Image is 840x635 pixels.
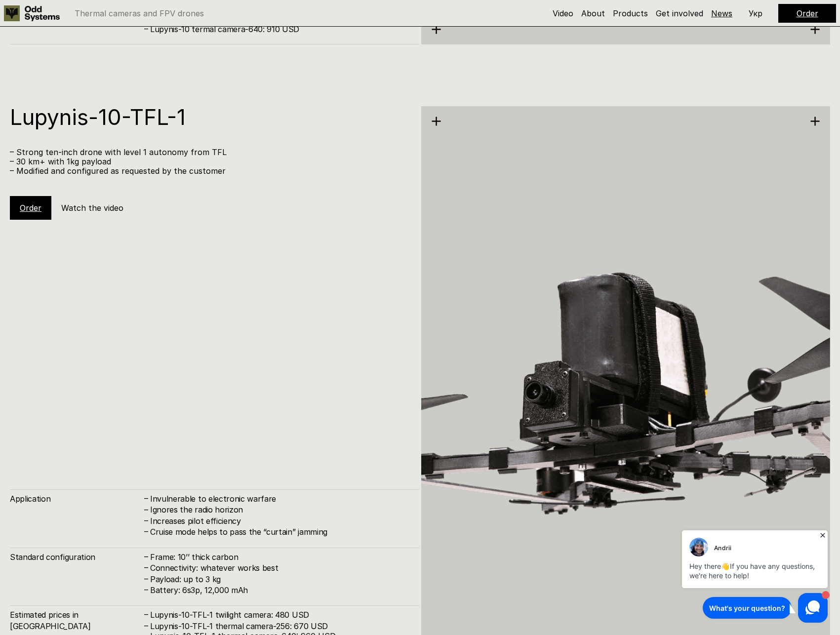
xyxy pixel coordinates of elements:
h1: Lupynis-10-TFL-1 [10,106,409,128]
h4: – [144,23,148,34]
p: Thermal cameras and FPV drones [75,9,204,17]
h4: – [144,620,148,631]
h4: Estimated prices in [GEOGRAPHIC_DATA] [10,609,143,632]
h4: – [144,584,148,595]
h4: Frame: 10’’ thick carbon [150,552,409,562]
a: Video [553,8,573,18]
h4: – [144,504,148,515]
p: Укр [749,9,762,17]
h4: Cruise mode helps to pass the “curtain” jamming [150,526,409,537]
a: Products [613,8,648,18]
h4: Ignores the radio horizon [150,504,409,515]
h4: – [144,551,148,562]
h4: – [144,493,148,504]
h4: Connectivity: whatever works best [150,562,409,573]
h4: Battery: 6s3p, 12,000 mAh [150,585,409,595]
h4: – [144,526,148,537]
h4: – [144,515,148,526]
h4: – [144,562,148,573]
h4: Application [10,493,143,504]
h4: Payload: up to 3 kg [150,574,409,585]
h4: – [144,609,148,620]
a: Get involved [656,8,703,18]
h4: Standard configuration [10,552,143,562]
p: – 30 km+ with 1kg payload [10,157,409,166]
h4: Invulnerable to electronic warfare [150,493,409,504]
h4: Lupynis-10 termal camera-640: 910 USD [150,24,409,35]
h5: Watch the video [61,202,123,213]
h4: Lupynis-10-TFL-1 thermal camera-256: 670 USD [150,621,409,632]
a: About [581,8,605,18]
a: Order [20,203,41,213]
iframe: HelpCrunch [680,527,830,625]
h4: Lupynis-10-TFL-1 twilight camera: 480 USD [150,609,409,620]
a: News [711,8,732,18]
p: – Strong ten-inch drone with level 1 autonomy from TFL [10,148,409,157]
p: – Modified and configured as requested by the customer [10,166,409,176]
a: Order [797,8,818,18]
h4: Increases pilot efficiency [150,516,409,526]
h4: – [144,573,148,584]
